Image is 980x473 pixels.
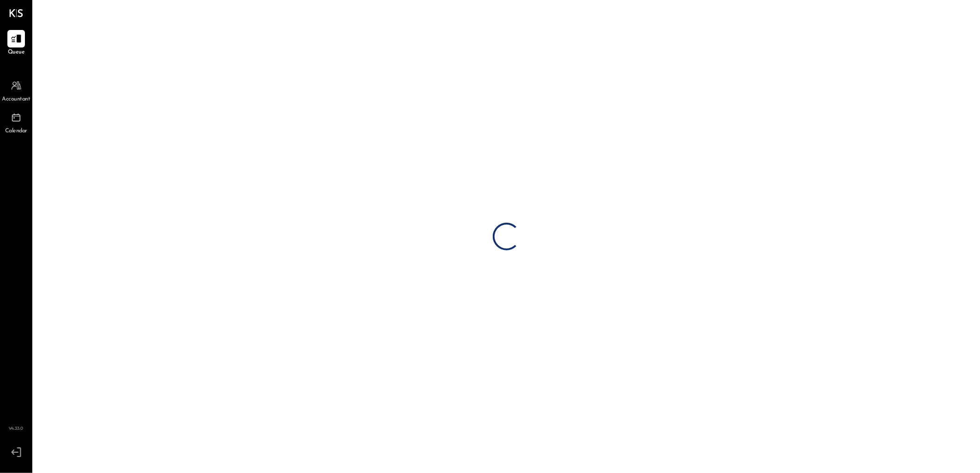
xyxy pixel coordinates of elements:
a: Calendar [0,109,32,136]
span: Calendar [5,127,27,136]
span: Queue [8,48,25,57]
a: Accountant [0,77,32,104]
span: Accountant [2,95,30,104]
a: Queue [0,30,32,57]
